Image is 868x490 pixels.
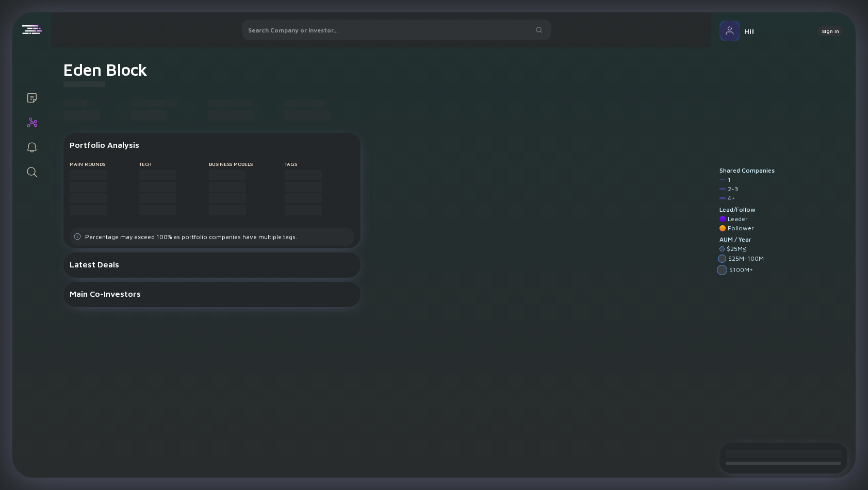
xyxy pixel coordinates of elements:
[719,236,775,243] div: AUM / Year
[744,27,810,36] div: Hi!
[719,206,775,213] div: Lead/Follow
[719,167,775,174] div: Shared Companies
[70,260,345,269] div: Latest Deals
[70,140,345,149] div: Portfolio Analysis
[743,245,747,252] div: ≤
[70,161,139,167] div: Main rounds
[719,21,740,41] img: Profile Picture
[12,85,51,109] a: Lists
[818,26,843,36] button: Sign In
[728,176,731,183] div: 1
[12,134,51,159] a: Reminders
[728,215,748,223] div: Leader
[728,195,735,202] div: 4 +
[209,161,285,167] div: Business Models
[451,164,642,329] img: graph-loading.svg
[728,225,754,232] div: Follower
[728,185,738,193] div: 2 - 3
[285,161,354,167] div: Tags
[729,266,753,274] div: $ 100M +
[74,233,81,240] img: Tags Dislacimer info icon
[12,159,51,183] a: Search
[85,233,297,241] div: Percentage may exceed 100% as portfolio companies have multiple tags.
[70,289,345,298] div: Main Co-Investors
[728,255,764,262] div: $ 25M - 100M
[139,161,209,167] div: Tech
[12,109,51,134] a: Investor Map
[727,245,747,252] div: $ 25M
[63,60,148,79] h1: Eden Block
